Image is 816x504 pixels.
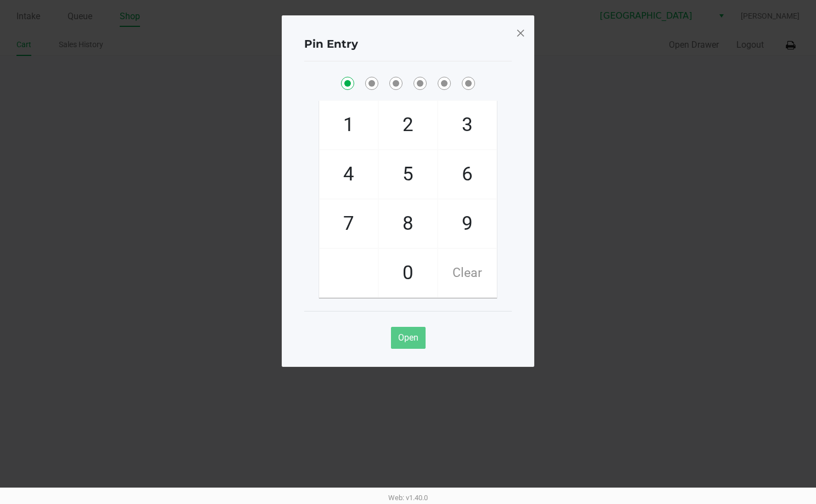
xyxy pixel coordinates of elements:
span: 9 [438,200,496,248]
span: 4 [320,150,378,199]
span: 3 [438,101,496,149]
span: 5 [379,150,437,199]
span: 1 [320,101,378,149]
span: Clear [438,249,496,297]
span: 6 [438,150,496,199]
span: 8 [379,200,437,248]
span: Web: v1.40.0 [388,494,428,502]
span: 2 [379,101,437,149]
span: 0 [379,249,437,297]
h4: Pin Entry [304,36,358,52]
span: 7 [320,200,378,248]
